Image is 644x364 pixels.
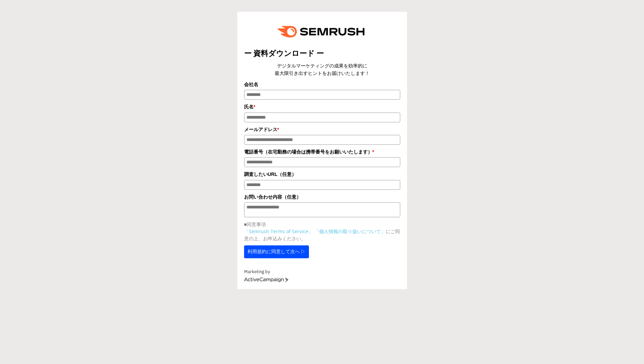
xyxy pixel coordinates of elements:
button: 利用規約に同意して次へ ▷ [244,245,309,258]
div: Marketing by [244,268,400,276]
label: 調査したいURL（任意） [244,170,400,178]
label: 氏名 [244,103,400,110]
title: ー 資料ダウンロード ー [244,48,400,59]
img: e6a379fe-ca9f-484e-8561-e79cf3a04b3f.png [273,19,372,45]
p: にご同意の上、お申込みください。 [244,228,400,242]
label: 電話番号（在宅勤務の場合は携帯番号をお願いいたします） [244,148,400,156]
center: デジタルマーケティングの成果を効率的に 最大限引き出すヒントをお届けいたします！ [244,62,400,77]
label: メールアドレス [244,126,400,133]
p: ■同意事項 [244,221,400,228]
a: 「Semrush Terms of Service」 [244,228,313,235]
label: 会社名 [244,81,400,88]
a: 「個人情報の取り扱いについて」 [314,228,386,235]
label: お問い合わせ内容（任意） [244,193,400,201]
